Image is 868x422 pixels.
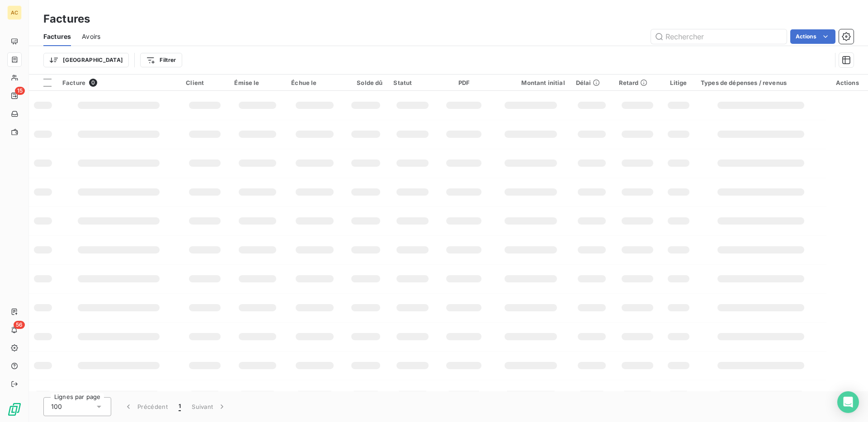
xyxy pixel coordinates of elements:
span: Facture [62,79,85,86]
span: 15 [15,87,25,95]
button: Précédent [118,397,173,416]
button: Suivant [186,397,232,416]
div: Émise le [234,79,280,86]
button: Filtrer [140,53,182,67]
button: 1 [173,397,186,416]
span: Factures [43,32,71,41]
div: Échue le [291,79,338,86]
span: 1 [179,402,181,411]
div: Solde dû [349,79,382,86]
div: Montant initial [496,79,565,86]
div: PDF [443,79,486,86]
span: 0 [89,79,97,87]
img: Logo LeanPay [7,402,22,417]
span: Avoirs [82,32,100,41]
span: 100 [51,402,62,411]
div: Types de dépenses / revenus [701,79,821,86]
div: Actions [832,79,863,86]
div: Statut [393,79,431,86]
div: Client [186,79,223,86]
button: [GEOGRAPHIC_DATA] [43,53,129,67]
input: Rechercher [651,29,787,44]
div: Retard [619,79,656,86]
button: Actions [790,29,835,44]
div: AC [7,5,22,20]
div: Litige [667,79,690,86]
h3: Factures [43,11,90,27]
span: 56 [14,321,25,329]
a: 15 [7,89,21,103]
div: Délai [576,79,608,86]
div: Open Intercom Messenger [837,391,859,413]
